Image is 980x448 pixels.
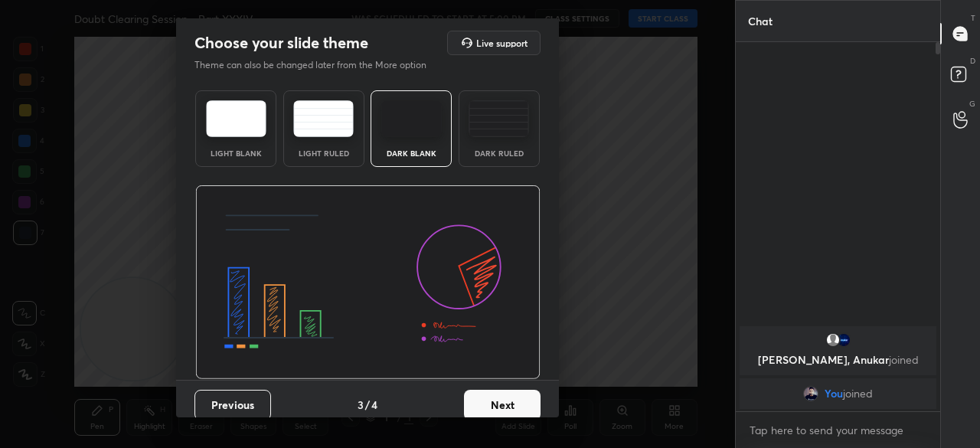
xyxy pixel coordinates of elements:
p: Theme can also be changed later from the More option [194,58,443,72]
img: darkTheme.f0cc69e5.svg [381,100,442,137]
span: joined [889,352,919,367]
div: Light Blank [205,149,266,157]
img: default.png [825,332,841,348]
p: D [970,55,975,67]
p: G [969,98,975,110]
div: Light Ruled [293,149,354,157]
button: Previous [194,390,271,420]
h5: Live support [476,38,528,47]
img: lightTheme.e5ed3b09.svg [206,100,266,137]
p: T [971,12,975,24]
span: joined [843,388,873,400]
h4: / [365,397,370,413]
div: grid [736,323,940,412]
img: 1bb282b295d442cc80bce3472f1450aa.jpg [836,332,851,348]
div: Dark Ruled [469,149,530,157]
span: You [825,388,843,400]
button: Next [464,390,541,420]
h4: 4 [371,397,377,413]
h2: Choose your slide theme [194,33,368,53]
h4: 3 [358,397,364,413]
img: darkRuledTheme.de295e13.svg [469,100,529,137]
img: lightRuledTheme.5fabf969.svg [293,100,354,137]
p: Chat [736,1,785,41]
div: Dark Blank [381,149,442,157]
img: darkThemeBanner.d06ce4a2.svg [195,185,541,380]
p: [PERSON_NAME], Anukar [749,354,927,366]
img: d578d2a9b1ba40ba8329e9c7174a5df2.jpg [803,386,818,401]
